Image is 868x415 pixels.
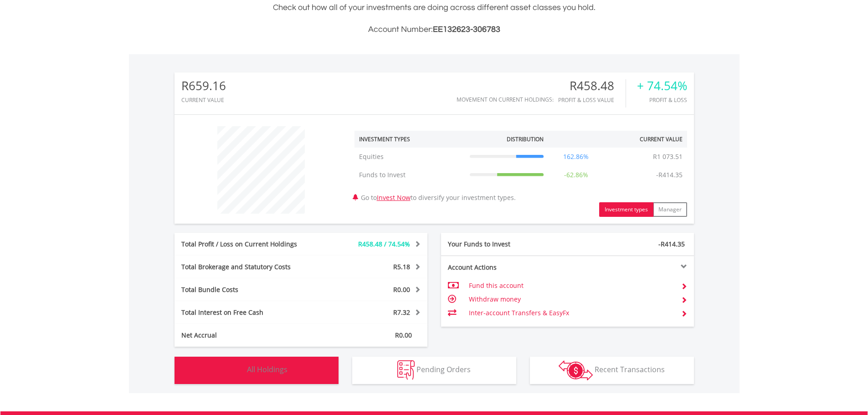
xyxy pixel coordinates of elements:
[395,331,412,339] span: R0.00
[175,285,322,294] div: Total Bundle Costs
[548,148,604,166] td: 162.86%
[247,364,288,374] span: All Holdings
[354,131,465,148] th: Investment Types
[393,262,410,271] span: R5.18
[397,360,415,380] img: pending_instructions-wht.png
[352,357,516,384] button: Pending Orders
[658,240,685,248] span: -R414.35
[653,202,687,217] button: Manager
[226,360,245,380] img: holdings-wht.png
[599,202,653,217] button: Investment types
[348,122,694,217] div: Go to to diversify your investment types.
[175,240,322,249] div: Total Profit / Loss on Current Holdings
[175,262,322,272] div: Total Brokerage and Statutory Costs
[469,306,673,320] td: Inter-account Transfers & EasyFx
[377,193,411,202] a: Invest Now
[181,97,226,103] div: CURRENT VALUE
[457,97,554,102] div: Movement on Current Holdings:
[652,166,687,184] td: -R414.35
[175,357,339,384] button: All Holdings
[175,1,694,36] div: Check out how all of your investments are doing across different asset classes you hold.
[441,240,568,249] div: Your Funds to Invest
[181,79,226,92] div: R659.16
[175,23,694,36] h3: Account Number:
[441,263,568,272] div: Account Actions
[393,308,410,317] span: R7.32
[595,364,665,374] span: Recent Transactions
[558,97,626,103] div: Profit & Loss Value
[354,166,465,184] td: Funds to Invest
[559,360,593,380] img: transactions-zar-wht.png
[558,79,626,92] div: R458.48
[433,25,500,34] span: EE132623-306783
[469,292,673,306] td: Withdraw money
[175,308,322,317] div: Total Interest on Free Cash
[469,279,673,292] td: Fund this account
[648,148,687,166] td: R1 073.51
[416,364,471,374] span: Pending Orders
[530,357,694,384] button: Recent Transactions
[354,148,465,166] td: Equities
[548,166,604,184] td: -62.86%
[637,97,687,103] div: Profit & Loss
[604,131,687,148] th: Current Value
[507,135,544,143] div: Distribution
[358,240,410,248] span: R458.48 / 74.54%
[393,285,410,294] span: R0.00
[637,79,687,92] div: + 74.54%
[175,331,322,340] div: Net Accrual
